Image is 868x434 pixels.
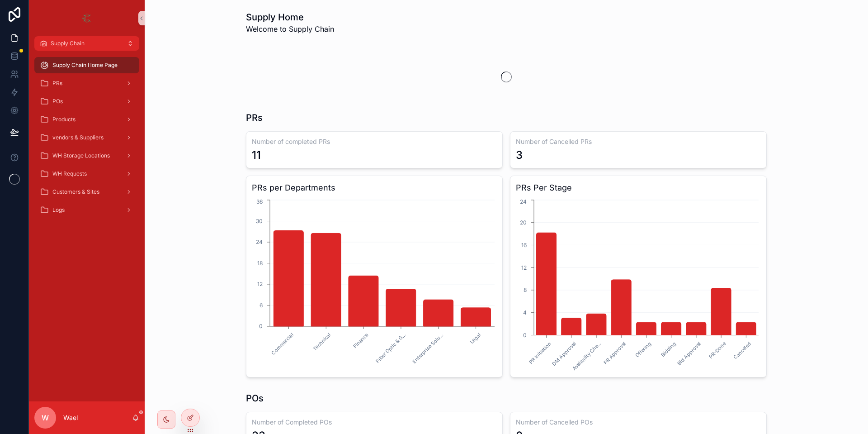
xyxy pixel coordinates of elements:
h3: Number of Cancelled POs [516,418,761,427]
span: vendors & Suppliers [52,134,104,141]
text: Fiber Optic & G... [374,332,407,364]
tspan: 12 [521,264,527,271]
h3: PRs per Departments [252,181,497,194]
tspan: 18 [257,260,263,267]
h3: Number of Cancelled PRs [516,137,761,146]
a: WH Requests [34,166,139,182]
h1: PRs [246,111,263,124]
a: POs [34,93,139,110]
h1: Supply Home [246,11,334,24]
span: Welcome to Supply Chain [246,24,334,34]
tspan: 12 [257,281,263,287]
span: Supply Chain [51,40,85,47]
text: Technical [311,332,332,352]
span: WH Storage Locations [52,152,110,159]
span: W [42,412,49,423]
div: 11 [252,148,261,162]
h3: Number of completed PRs [252,137,497,146]
span: PRs [52,80,62,87]
p: Wael [63,413,78,422]
span: Logs [52,206,65,214]
a: WH Storage Locations [34,148,139,164]
tspan: 36 [256,198,263,205]
text: Offering [634,340,652,358]
tspan: 24 [256,238,263,245]
button: Supply Chain [34,36,139,51]
text: PR Initiation [528,340,552,365]
a: Products [34,111,139,128]
span: POs [52,98,63,105]
a: vendors & Suppliers [34,129,139,146]
span: WH Requests [52,170,87,177]
tspan: 24 [520,198,527,205]
text: PR-Done [708,340,727,360]
span: Customers & Sites [52,188,99,196]
a: Supply Chain Home Page [34,57,139,73]
a: Logs [34,202,139,218]
text: Bid Approval [676,340,702,367]
div: scrollable content [29,51,145,230]
text: DM Approval [551,340,578,367]
text: Bidding [660,340,677,358]
div: chart [516,198,761,372]
img: App logo [80,11,94,25]
a: PRs [34,75,139,91]
tspan: 16 [521,242,527,248]
a: Customers & Sites [34,184,139,200]
text: Enterprise Solu... [411,332,445,365]
h1: POs [246,392,264,405]
div: chart [252,198,497,372]
span: Supply Chain Home Page [52,62,118,69]
text: Finance [352,332,370,350]
span: Products [52,116,75,123]
h3: PRs Per Stage [516,181,761,194]
tspan: 0 [259,323,263,329]
tspan: 0 [523,332,527,339]
tspan: 6 [259,302,263,309]
text: Commercial [270,332,294,356]
h3: Number of Completed POs [252,418,497,427]
text: Canceled [732,340,752,361]
text: Avalibility Che... [571,340,602,372]
text: Legal [468,332,482,345]
text: PR Approval [602,340,627,366]
tspan: 30 [256,218,263,224]
tspan: 8 [524,286,527,293]
tspan: 4 [523,309,527,316]
div: 3 [516,148,523,162]
tspan: 20 [520,219,527,226]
